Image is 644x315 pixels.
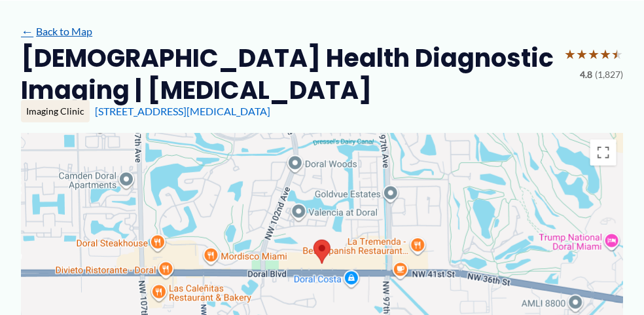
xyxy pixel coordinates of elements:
a: ←Back to Map [21,22,92,41]
span: ★ [576,42,588,66]
span: ★ [599,42,611,66]
h2: [DEMOGRAPHIC_DATA] Health Diagnostic Imaging | [MEDICAL_DATA] [21,42,554,107]
span: 4.8 [580,66,592,83]
span: ★ [588,42,599,66]
span: ★ [564,42,576,66]
span: ← [21,25,33,37]
span: (1,827) [595,66,623,83]
div: Imaging Clinic [21,100,90,122]
a: [STREET_ADDRESS][MEDICAL_DATA] [95,105,270,117]
span: ★ [611,42,623,66]
button: Toggle fullscreen view [590,139,617,166]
